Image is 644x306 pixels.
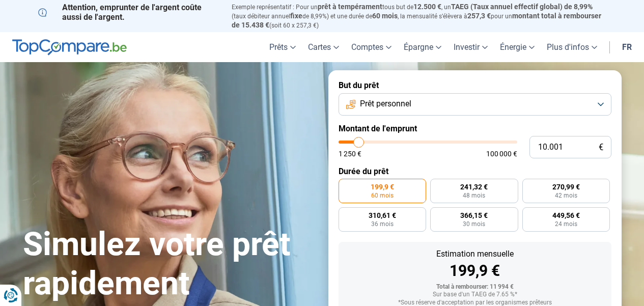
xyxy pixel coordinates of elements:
span: 1 250 € [339,150,361,157]
a: Épargne [398,32,447,62]
span: 199,9 € [371,183,394,190]
a: fr [616,32,638,62]
span: 366,15 € [460,212,488,219]
span: 24 mois [555,221,577,227]
span: montant total à rembourser de 15.438 € [232,12,601,29]
h1: Simulez votre prêt rapidement [23,225,316,303]
p: Attention, emprunter de l'argent coûte aussi de l'argent. [38,3,219,22]
label: But du prêt [339,80,611,90]
label: Montant de l'emprunt [339,124,611,133]
span: 270,99 € [552,183,580,190]
span: 449,56 € [552,212,580,219]
div: Sur base d'un TAEG de 7.65 %* [347,291,603,298]
a: Comptes [345,32,398,62]
span: 48 mois [463,192,485,199]
span: 42 mois [555,192,577,199]
a: Investir [447,32,494,62]
span: Prêt personnel [360,98,411,109]
div: 199,9 € [347,263,603,279]
span: 241,32 € [460,183,488,190]
a: Énergie [494,32,541,62]
a: Cartes [302,32,345,62]
span: 60 mois [371,192,394,199]
button: Prêt personnel [339,93,611,116]
span: 100 000 € [486,150,517,157]
img: TopCompare [12,39,127,55]
div: Total à rembourser: 11 994 € [347,284,603,291]
span: TAEG (Taux annuel effectif global) de 8,99% [451,3,593,11]
span: € [599,143,603,152]
span: 257,3 € [467,12,491,20]
a: Plus d'infos [541,32,603,62]
span: 310,61 € [369,212,396,219]
span: prêt à tempérament [318,3,382,11]
span: 30 mois [463,221,485,227]
span: 36 mois [371,221,394,227]
span: 60 mois [372,12,398,20]
p: Exemple représentatif : Pour un tous but de , un (taux débiteur annuel de 8,99%) et une durée de ... [232,3,606,30]
span: 12.500 € [413,3,441,11]
div: Estimation mensuelle [347,250,603,258]
label: Durée du prêt [339,166,611,176]
a: Prêts [263,32,302,62]
span: fixe [290,12,302,20]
